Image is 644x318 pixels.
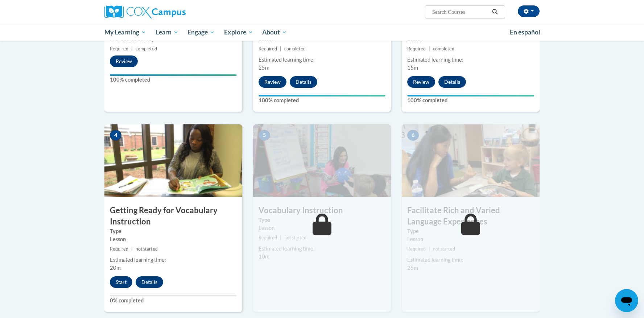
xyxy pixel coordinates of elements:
[259,235,277,240] span: Required
[104,28,146,37] span: My Learning
[259,95,385,96] div: Your progress
[259,56,385,64] div: Estimated learning time:
[259,224,385,232] div: Lesson
[258,24,292,41] a: About
[510,28,540,36] span: En español
[407,65,418,71] span: 15m
[104,205,242,227] h3: Getting Ready for Vocabulary Instruction
[110,227,237,235] label: Type
[94,24,550,41] div: Main menu
[104,5,242,18] a: Cox Campus
[284,46,306,51] span: completed
[407,265,418,271] span: 25m
[110,297,237,305] label: 0% completed
[110,76,237,84] label: 100% completed
[429,46,430,51] span: |
[615,289,638,312] iframe: Button to launch messaging window, conversation in progress
[407,256,534,264] div: Estimated learning time:
[110,265,121,271] span: 20m
[224,28,253,37] span: Explore
[402,205,540,227] h3: Facilitate Rich and Varied Language Experiences
[110,256,237,264] div: Estimated learning time:
[259,253,269,260] span: 10m
[505,25,545,40] a: En español
[259,65,269,71] span: 25m
[253,124,391,197] img: Course Image
[407,96,534,104] label: 100% completed
[407,56,534,64] div: Estimated learning time:
[253,205,391,216] h3: Vocabulary Instruction
[219,24,258,41] a: Explore
[259,245,385,253] div: Estimated learning time:
[110,55,138,67] button: Review
[151,24,183,41] a: Learn
[432,8,490,16] input: Search Courses
[187,28,215,37] span: Engage
[429,246,430,252] span: |
[259,130,270,141] span: 5
[131,46,133,51] span: |
[104,5,186,18] img: Cox Campus
[104,124,242,197] img: Course Image
[407,95,534,96] div: Your progress
[259,46,277,51] span: Required
[110,130,121,141] span: 4
[131,246,133,252] span: |
[280,235,281,240] span: |
[407,76,435,88] button: Review
[259,76,286,88] button: Review
[110,74,237,76] div: Your progress
[110,235,237,243] div: Lesson
[518,5,540,17] button: Account Settings
[259,216,385,224] label: Type
[407,246,426,252] span: Required
[284,235,306,240] span: not started
[490,8,500,16] button: Search
[136,276,163,288] button: Details
[407,235,534,243] div: Lesson
[110,276,132,288] button: Start
[433,46,454,51] span: completed
[156,28,178,37] span: Learn
[407,227,534,235] label: Type
[407,46,426,51] span: Required
[100,24,151,41] a: My Learning
[402,124,540,197] img: Course Image
[438,76,466,88] button: Details
[262,28,287,37] span: About
[183,24,219,41] a: Engage
[280,46,281,51] span: |
[259,96,385,104] label: 100% completed
[136,246,158,252] span: not started
[433,246,455,252] span: not started
[290,76,317,88] button: Details
[110,246,128,252] span: Required
[110,46,128,51] span: Required
[136,46,157,51] span: completed
[407,130,419,141] span: 6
